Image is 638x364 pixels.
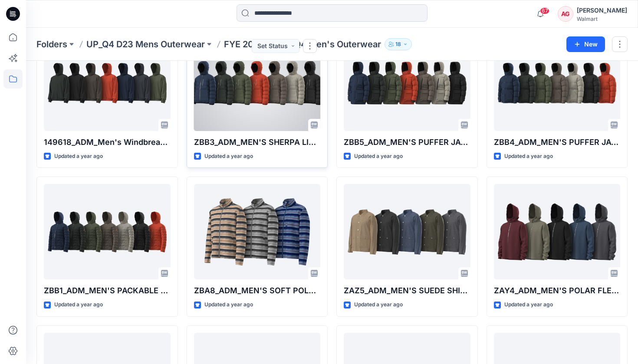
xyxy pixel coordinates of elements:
a: ZAY4_ADM_MEN'S POLAR FLEECE JACKET WITH HOOD [494,184,621,279]
p: ZAY4_ADM_MEN'S POLAR FLEECE JACKET WITH [PERSON_NAME] [494,285,621,297]
p: ZBB5_ADM_MEN'S PUFFER JACKET [344,136,470,148]
a: Folders [36,38,67,50]
p: ZBA8_ADM_MEN'S SOFT POLAR FLEECE JACKET [194,285,321,297]
p: 149618_ADM_Men's Windbreaker [44,136,171,148]
p: Updated a year ago [204,152,253,161]
a: ZBB4_ADM_MEN'S PUFFER JACKET [494,36,621,131]
a: ZBA8_ADM_MEN'S SOFT POLAR FLEECE JACKET [194,184,321,279]
p: ZBB4_ADM_MEN'S PUFFER JACKET [494,136,621,148]
p: ZBB3_ADM_MEN'S SHERPA LINED GLACIER SHIELD [194,136,321,148]
a: UP_Q4 D23 Mens Outerwear [86,38,205,50]
a: ZAZ5_ADM_MEN'S SUEDE SHIRT JACKET [344,184,470,279]
p: Updated a year ago [54,300,103,309]
p: Updated a year ago [504,152,553,161]
p: ZBB1_ADM_MEN'S PACKABLE JACKET [44,285,171,297]
a: ZBB1_ADM_MEN'S PACKABLE JACKET [44,184,171,279]
p: Updated a year ago [54,152,103,161]
p: Updated a year ago [204,300,253,309]
a: 149618_ADM_Men's Windbreaker [44,36,171,131]
div: [PERSON_NAME] [577,5,627,16]
a: ZBB5_ADM_MEN'S PUFFER JACKET [344,36,470,131]
p: Updated a year ago [504,300,553,309]
a: ZBB3_ADM_MEN'S SHERPA LINED GLACIER SHIELD [194,36,321,131]
button: 18 [385,38,412,50]
div: Walmart [577,16,627,22]
span: 67 [540,7,549,14]
p: 18 [395,39,401,49]
p: ZAZ5_ADM_MEN'S SUEDE SHIRT JACKET [344,285,470,297]
p: Updated a year ago [354,300,403,309]
button: New [566,36,605,52]
div: AG [558,6,573,22]
p: Updated a year ago [354,152,403,161]
p: FYE 2026 S3 UP Q4 Men's Outerwear [224,38,381,50]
